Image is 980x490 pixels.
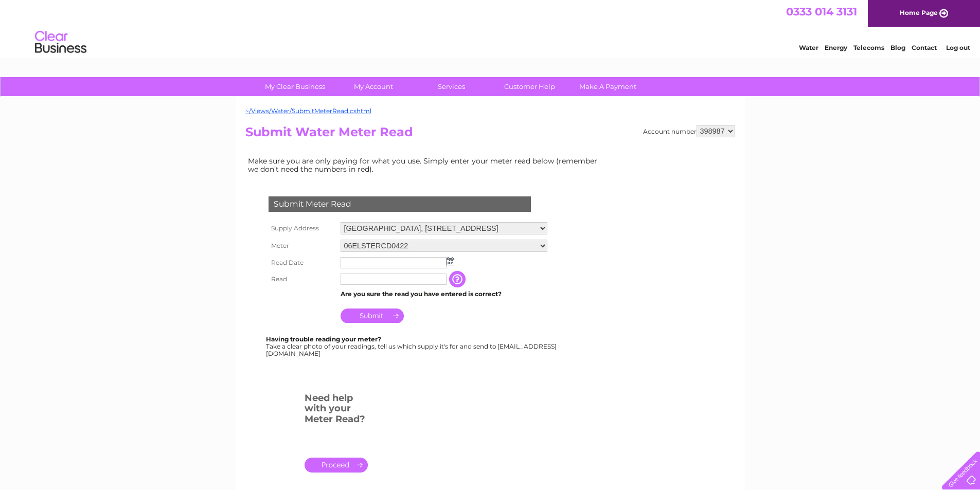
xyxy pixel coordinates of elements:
img: logo.png [34,27,87,58]
div: Clear Business is a trading name of Verastar Limited (registered in [GEOGRAPHIC_DATA] No. 3667643... [247,6,734,50]
a: Energy [825,44,847,51]
input: Submit [341,308,404,323]
a: Blog [890,44,905,51]
a: Make A Payment [565,77,650,96]
img: ... [447,257,454,265]
a: Customer Help [487,77,572,96]
a: My Clear Business [253,77,337,96]
a: Water [799,44,818,51]
input: Information [449,271,468,287]
a: Log out [946,44,970,51]
th: Supply Address [266,220,338,237]
td: Make sure you are only paying for what you use. Simply enter your meter read below (remember we d... [245,154,605,176]
th: Read Date [266,255,338,271]
th: Read [266,271,338,287]
h3: Need help with your Meter Read? [305,391,368,430]
div: Submit Meter Read [269,196,531,212]
div: Account number [643,125,735,137]
h2: Submit Water Meter Read [245,125,735,144]
a: Services [409,77,494,96]
a: . [305,458,368,473]
td: Are you sure the read you have entered is correct? [338,287,550,301]
a: 0333 014 3131 [786,5,857,18]
a: Telecoms [853,44,884,51]
th: Meter [266,237,338,255]
b: Having trouble reading your meter? [266,335,381,343]
a: Contact [912,44,937,51]
a: ~/Views/Water/SubmitMeterRead.cshtml [245,107,371,115]
a: My Account [331,77,416,96]
div: Take a clear photo of your readings, tell us which supply it's for and send to [EMAIL_ADDRESS][DO... [266,336,558,357]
